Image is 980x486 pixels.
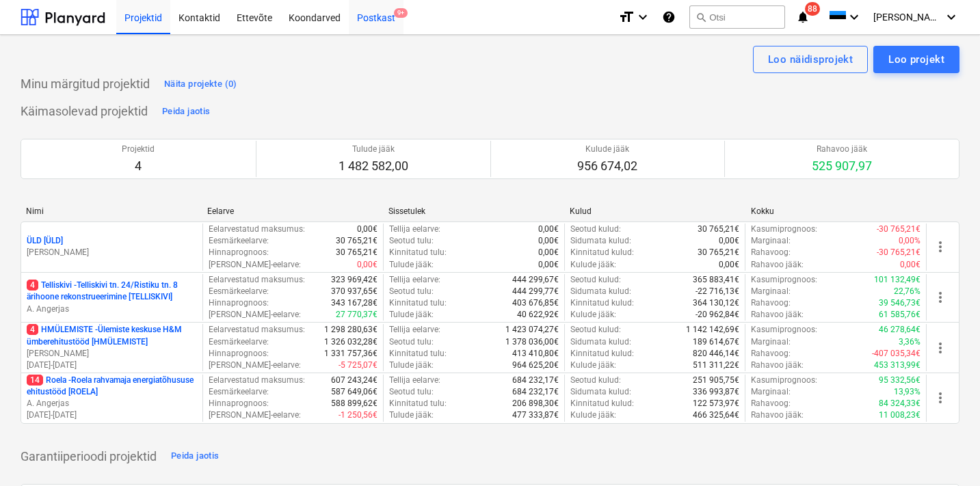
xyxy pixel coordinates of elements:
p: 1 142 142,69€ [686,324,739,336]
p: 39 546,73€ [879,297,921,309]
p: Kinnitatud kulud : [570,297,634,309]
p: 0,00€ [538,259,559,271]
p: 453 313,99€ [874,360,921,371]
button: Peida jaotis [168,446,222,468]
span: more_vert [932,390,949,406]
p: 403 676,85€ [512,297,559,309]
p: [DATE] - [DATE] [27,409,197,421]
p: 189 614,67€ [693,336,739,348]
p: Eesmärkeelarve : [209,336,269,348]
p: A. Angerjas [27,398,197,409]
p: 206 898,30€ [512,398,559,409]
p: 84 324,33€ [879,398,921,409]
p: Seotud kulud : [570,274,621,286]
i: keyboard_arrow_down [635,9,651,25]
i: keyboard_arrow_down [846,9,862,25]
p: -30 765,21€ [877,247,921,258]
p: Seotud tulu : [389,336,434,348]
p: A. Angerjas [27,303,197,315]
p: Kinnitatud tulu : [389,398,447,409]
p: 1 298 280,63€ [324,324,378,336]
p: Kulude jääk : [570,360,616,371]
p: Tulude jääk : [389,309,434,321]
span: more_vert [932,340,949,356]
p: Eelarvestatud maksumus : [209,324,305,336]
p: -20 962,84€ [696,309,739,321]
p: 343 167,28€ [331,297,378,309]
p: Sidumata kulud : [570,286,631,297]
p: 1 331 757,36€ [324,348,378,360]
p: Roela - Roela rahvamaja energiatõhususe ehitustööd [ROELA] [27,375,197,398]
p: 30 765,21€ [336,247,378,258]
p: 22,76% [894,286,921,297]
span: 14 [27,375,43,386]
p: Rahavoo jääk : [751,360,804,371]
div: 4HMÜLEMISTE -Ülemiste keskuse H&M ümberehitustööd [HMÜLEMISTE][PERSON_NAME][DATE]-[DATE] [27,324,197,371]
p: 0,00€ [719,259,739,271]
p: 370 937,65€ [331,286,378,297]
button: Loo projekt [873,46,959,73]
span: 4 [27,324,38,335]
p: Eesmärkeelarve : [209,235,269,247]
p: Tulude jääk : [389,259,434,271]
p: 0,00€ [900,259,921,271]
p: 0,00€ [719,235,739,247]
p: -30 765,21€ [877,224,921,235]
p: 0,00% [899,235,921,247]
p: 964 625,20€ [512,360,559,371]
p: Seotud tulu : [389,386,434,398]
p: Kasumiprognoos : [751,375,817,386]
p: Kinnitatud tulu : [389,348,447,360]
p: 1 482 582,00 [339,158,408,174]
p: Kasumiprognoos : [751,324,817,336]
button: Otsi [689,5,785,29]
p: Hinnaprognoos : [209,348,269,360]
p: 1 423 074,27€ [505,324,559,336]
i: keyboard_arrow_down [943,9,959,25]
p: 95 332,56€ [879,375,921,386]
p: Käimasolevad projektid [21,103,148,120]
p: 466 325,64€ [693,409,739,421]
div: Loo näidisprojekt [768,51,853,68]
span: more_vert [932,239,949,255]
p: Marginaal : [751,386,791,398]
p: Rahavoo jääk : [751,409,804,421]
div: 4Telliskivi -Telliskivi tn. 24/Ristiku tn. 8 ärihoone rekonstrueerimine [TELLISKIVI]A. Angerjas [27,280,197,314]
p: 820 446,14€ [693,348,739,360]
div: Nimi [26,206,196,216]
p: [PERSON_NAME] [27,348,197,360]
p: Eesmärkeelarve : [209,386,269,398]
p: Tellija eelarve : [389,375,440,386]
p: Marginaal : [751,235,791,247]
p: -1 250,56€ [339,409,378,421]
div: Näita projekte (0) [164,77,237,92]
i: Abikeskus [662,9,676,25]
p: 413 410,80€ [512,348,559,360]
p: 3,36% [899,336,921,348]
p: 525 907,97 [812,158,872,174]
p: 588 899,62€ [331,398,378,409]
p: Seotud kulud : [570,375,621,386]
p: ÜLD [ÜLD] [27,235,63,247]
p: [PERSON_NAME]-eelarve : [209,309,301,321]
p: Kinnitatud tulu : [389,297,447,309]
p: Tellija eelarve : [389,274,440,286]
div: Peida jaotis [171,448,219,464]
span: 9+ [394,8,408,18]
p: 251 905,75€ [693,375,739,386]
p: [PERSON_NAME]-eelarve : [209,409,301,421]
p: Eelarvestatud maksumus : [209,224,305,235]
p: Kinnitatud kulud : [570,348,634,360]
button: Peida jaotis [159,100,213,122]
p: 607 243,24€ [331,375,378,386]
p: 684 232,17€ [512,386,559,398]
p: Kinnitatud kulud : [570,247,634,258]
p: 30 765,21€ [336,235,378,247]
p: 365 883,41€ [693,274,739,286]
p: Kulude jääk [577,144,637,155]
div: Sissetulek [388,206,559,216]
p: Seotud tulu : [389,286,434,297]
button: Näita projekte (0) [161,73,241,95]
p: 444 299,77€ [512,286,559,297]
p: Tellija eelarve : [389,224,440,235]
